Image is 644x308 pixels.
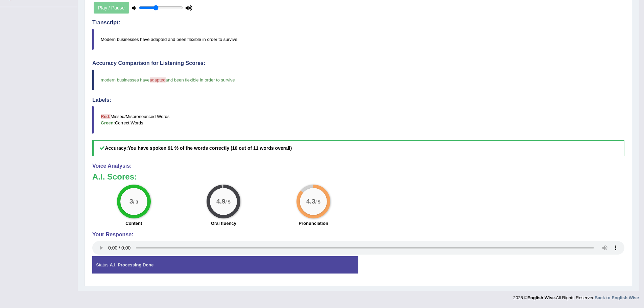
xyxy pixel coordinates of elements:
[166,77,235,82] span: and been flexible in order to survive
[129,198,133,205] big: 3
[299,220,328,227] label: Pronunciation
[92,140,624,156] h5: Accuracy:
[92,20,624,26] h4: Transcript:
[211,220,236,227] label: Oral fluency
[92,172,137,181] b: A.I. Scores:
[110,262,153,267] strong: A.I. Processing Done
[225,199,231,205] small: / 5
[128,145,292,151] b: You have spoken 91 % of the words correctly (10 out of 11 words overall)
[217,198,226,205] big: 4.9
[101,77,150,82] span: modern businesses have
[306,198,315,205] big: 4.3
[527,295,556,300] strong: English Wise.
[92,163,624,169] h4: Voice Analysis:
[92,232,624,238] h4: Your Response:
[150,77,166,82] span: adapted
[92,97,624,103] h4: Labels:
[101,120,115,125] b: Green:
[133,199,138,205] small: / 3
[595,295,639,300] a: Back to English Wise
[92,106,624,133] blockquote: Missed/Mispronounced Words Correct Words
[92,29,624,50] blockquote: Modern businesses have adapted and been flexible in order to survive.
[315,199,320,205] small: / 5
[125,220,142,227] label: Content
[101,114,111,119] b: Red:
[92,256,358,274] div: Status:
[92,60,624,66] h4: Accuracy Comparison for Listening Scores:
[513,291,639,301] div: 2025 © All Rights Reserved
